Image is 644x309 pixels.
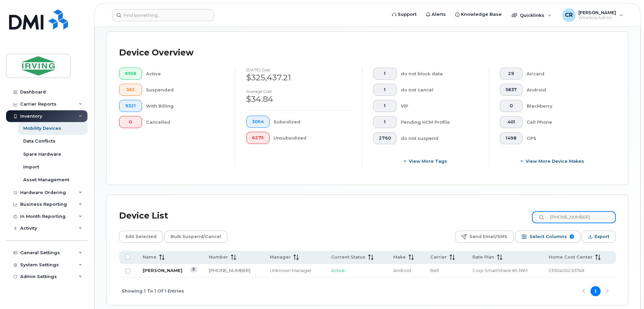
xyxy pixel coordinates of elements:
[274,132,352,144] div: Unsubsidized
[246,116,270,128] button: 3064
[530,232,567,242] span: Select Columns
[401,100,478,112] div: VIP
[570,234,574,239] span: 9
[143,254,156,260] span: Name
[500,116,523,128] button: 401
[119,44,193,62] div: Device Overview
[506,136,517,141] span: 1498
[549,268,584,273] span: 23504002.63748
[190,267,197,272] a: View Last Bill
[393,254,406,260] span: Make
[578,15,616,21] span: Wireless Admin
[126,232,156,242] span: Edit Selected
[500,84,523,96] button: 5837
[432,11,446,18] span: Alerts
[246,68,351,72] h4: [DATE] cost
[125,87,136,92] span: 382
[506,71,517,76] span: 29
[591,286,601,296] button: Page 1
[143,268,182,273] a: [PERSON_NAME]
[527,132,605,144] div: GPS
[373,100,397,112] button: 1
[520,12,544,18] span: Quicklinks
[500,68,523,80] button: 29
[401,68,478,80] div: do not block data
[119,100,142,112] button: 9321
[119,207,168,225] div: Device List
[122,286,184,296] span: Showing 1 To 1 Of 1 Entries
[119,84,142,96] button: 382
[549,254,593,260] span: Home Cost Center
[125,119,136,125] span: 0
[527,84,605,96] div: Android
[146,68,225,80] div: Active
[112,9,214,21] input: Find something...
[409,158,447,164] span: View more tags
[119,68,142,80] button: 8958
[500,155,605,167] button: View More Device Makes
[373,116,397,128] button: 1
[500,100,523,112] button: 0
[379,136,391,141] span: 2760
[146,84,225,96] div: Suspended
[270,267,319,274] div: Unknown Manager
[119,231,163,243] button: Edit Selected
[558,8,628,22] div: Crystal Rowe
[527,100,605,112] div: Blackberry
[430,268,439,273] span: Bell
[398,11,417,18] span: Support
[506,119,517,125] span: 401
[506,87,517,92] span: 5837
[472,268,528,273] span: Corp SmartShare 65 36M
[455,231,514,243] button: Send Email/SMS
[246,89,351,93] h4: Average cost
[274,116,352,128] div: Subsidized
[401,84,478,96] div: do not cancel
[506,103,517,109] span: 0
[515,231,580,243] button: Select Columns 9
[209,254,228,260] span: Number
[401,116,478,128] div: Pending HCM Profile
[164,231,227,243] button: Bulk Suspend/Cancel
[379,119,391,125] span: 1
[595,232,609,242] span: Export
[373,84,397,96] button: 1
[246,132,270,144] button: 6275
[387,8,421,21] a: Support
[246,72,351,83] div: $325,437.21
[527,116,605,128] div: Cell Phone
[379,87,391,92] span: 1
[469,232,507,242] span: Send Email/SMS
[171,232,221,242] span: Bulk Suspend/Cancel
[373,132,397,144] button: 2760
[252,119,264,124] span: 3064
[532,211,616,223] input: Search Device List ...
[507,8,556,22] div: Quicklinks
[401,132,478,144] div: do not suspend
[331,254,365,260] span: Current Status
[146,100,225,112] div: With Billing
[565,11,573,19] span: CR
[526,158,584,164] span: View More Device Makes
[430,254,447,260] span: Carrier
[582,231,616,243] button: Export
[146,116,225,128] div: Cancelled
[421,8,451,21] a: Alerts
[379,71,391,76] span: 1
[472,254,494,260] span: Rate Plan
[331,268,345,273] span: Active
[252,135,264,141] span: 6275
[527,68,605,80] div: Aircard
[393,268,411,273] span: Android
[246,93,351,105] div: $34.84
[119,116,142,128] button: 0
[500,132,523,144] button: 1498
[578,10,616,15] span: [PERSON_NAME]
[270,254,291,260] span: Manager
[373,68,397,80] button: 1
[125,71,136,76] span: 8958
[125,103,136,109] span: 9321
[209,268,250,273] a: [PHONE_NUMBER]
[461,11,502,18] span: Knowledge Base
[451,8,506,21] a: Knowledge Base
